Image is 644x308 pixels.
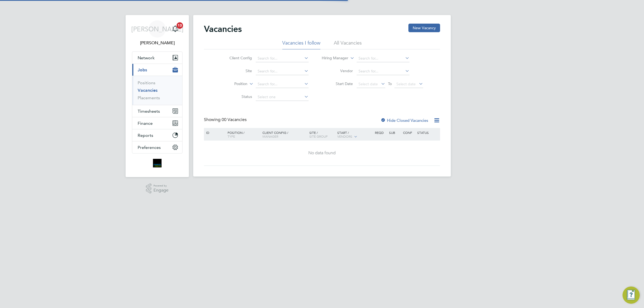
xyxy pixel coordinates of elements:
span: To [386,80,393,87]
label: Start Date [322,81,353,86]
span: Manager [262,134,278,138]
span: Type [228,134,235,138]
span: Select date [358,82,378,86]
a: Go to home page [132,159,182,167]
li: Vacancies I follow [282,40,320,49]
nav: Main navigation [126,15,189,177]
label: Status [221,94,252,99]
h2: Vacancies [204,24,242,34]
div: Client Config / [261,128,308,141]
div: Conf [402,128,416,137]
label: Vendor [322,68,353,73]
div: Site / [308,128,336,141]
div: No data found [205,150,439,156]
span: Vendors [337,134,352,138]
button: Preferences [132,141,182,153]
span: 00 Vacancies [222,117,247,122]
div: Showing [204,117,248,123]
button: Timesheets [132,105,182,117]
span: Reports [138,133,153,138]
a: 13 [170,20,181,38]
span: Powered by [153,184,169,188]
a: Vacancies [138,88,158,93]
span: Site Group [309,134,328,138]
div: ID [205,128,224,137]
span: 13 [177,22,183,29]
span: Network [138,55,155,60]
li: All Vacancies [334,40,362,49]
label: Position [217,81,247,87]
input: Search for... [357,68,409,75]
button: New Vacancy [408,24,440,32]
button: Reports [132,129,182,141]
div: Sub [388,128,402,137]
img: bromak-logo-retina.png [153,159,162,167]
button: Finance [132,117,182,129]
div: Position / [224,128,261,141]
span: Jordan Alaezihe [132,40,182,46]
input: Search for... [256,68,309,75]
span: Select date [396,82,416,86]
label: Hide Closed Vacancies [380,118,428,123]
button: Engage Resource Center [623,287,640,304]
button: Network [132,52,182,64]
span: Jobs [138,67,147,72]
div: Status [416,128,439,137]
div: Start / [336,128,374,141]
div: Reqd [374,128,387,137]
input: Search for... [357,55,409,62]
label: Hiring Manager [317,56,348,61]
input: Search for... [256,55,309,62]
a: Positions [138,80,155,85]
label: Client Config [221,56,252,60]
a: Powered byEngage [146,184,169,194]
span: Preferences [138,145,161,150]
a: [PERSON_NAME][PERSON_NAME] [132,20,182,46]
input: Select one [256,93,309,101]
div: Jobs [132,76,182,105]
input: Search for... [256,80,309,88]
span: Timesheets [138,109,160,114]
span: Engage [153,188,169,193]
a: Placements [138,95,160,100]
span: [PERSON_NAME] [131,25,184,32]
label: Site [221,68,252,73]
button: Jobs [132,64,182,76]
span: Finance [138,121,153,126]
